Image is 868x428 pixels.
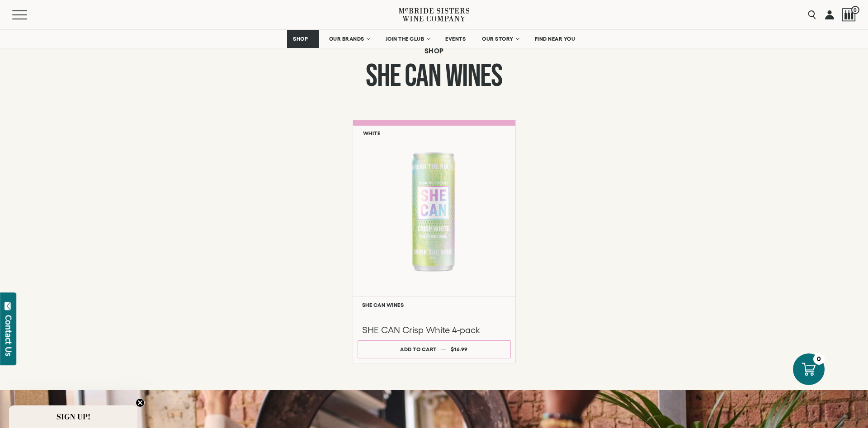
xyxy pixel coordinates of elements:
[482,36,514,42] span: OUR STORY
[439,30,472,48] a: EVENTS
[287,30,319,48] a: SHOP
[57,411,90,422] span: SIGN UP!
[329,36,364,42] span: OUR BRANDS
[4,315,13,356] div: Contact Us
[400,343,437,356] div: Add to cart
[386,36,425,42] span: JOIN THE CLUB
[535,36,576,42] span: FIND NEAR YOU
[9,405,137,428] div: SIGN UP!Close teaser
[136,398,145,407] button: Close teaser
[323,30,375,48] a: OUR BRANDS
[851,6,859,14] span: 0
[405,57,441,95] span: can
[476,30,524,48] a: OUR STORY
[363,130,381,136] h6: White
[362,302,506,308] h6: SHE CAN Wines
[451,346,468,352] span: $16.99
[12,10,45,19] button: Mobile Menu Trigger
[380,30,435,48] a: JOIN THE CLUB
[529,30,581,48] a: FIND NEAR YOU
[445,36,466,42] span: EVENTS
[293,36,308,42] span: SHOP
[362,324,506,336] h3: SHE CAN Crisp White 4-pack
[445,57,502,95] span: wines
[366,57,400,95] span: she
[813,353,825,365] div: 0
[353,120,516,363] a: White SHE CAN Crisp White SHE CAN Wines SHE CAN Crisp White 4-pack Add to cart $16.99
[358,340,511,358] button: Add to cart $16.99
